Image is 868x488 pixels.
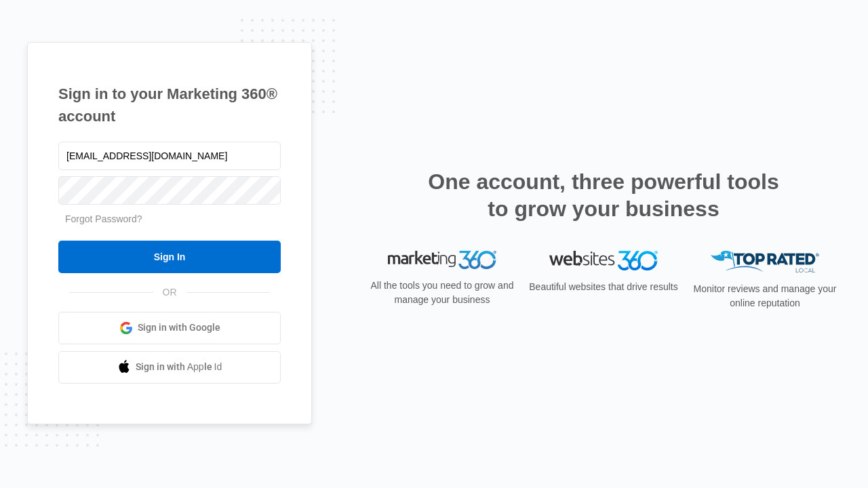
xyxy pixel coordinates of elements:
[549,251,658,270] img: Websites 360
[58,83,281,127] h1: Sign in to your Marketing 360® account
[689,282,841,310] p: Monitor reviews and manage your online reputation
[58,351,281,384] a: Sign in with Apple Id
[366,279,518,307] p: All the tools you need to grow and manage your business
[388,251,496,270] img: Marketing 360
[58,241,281,273] input: Sign In
[58,312,281,344] a: Sign in with Google
[711,251,819,273] img: Top Rated Local
[58,142,281,170] input: Email
[65,213,142,224] a: Forgot Password?
[153,285,186,300] span: OR
[138,321,220,335] span: Sign in with Google
[136,360,222,374] span: Sign in with Apple Id
[424,168,783,222] h2: One account, three powerful tools to grow your business
[528,280,679,294] p: Beautiful websites that drive results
